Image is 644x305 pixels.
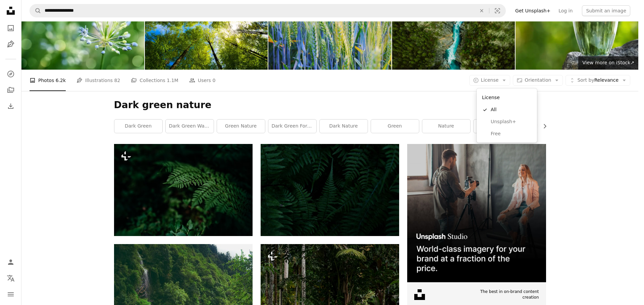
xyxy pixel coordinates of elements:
[479,91,534,104] div: License
[491,131,532,137] span: Free
[513,75,563,86] button: Orientation
[491,106,532,113] span: All
[469,75,511,86] button: License
[481,77,499,83] span: License
[477,88,537,143] div: License
[491,119,532,125] span: Unsplash+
